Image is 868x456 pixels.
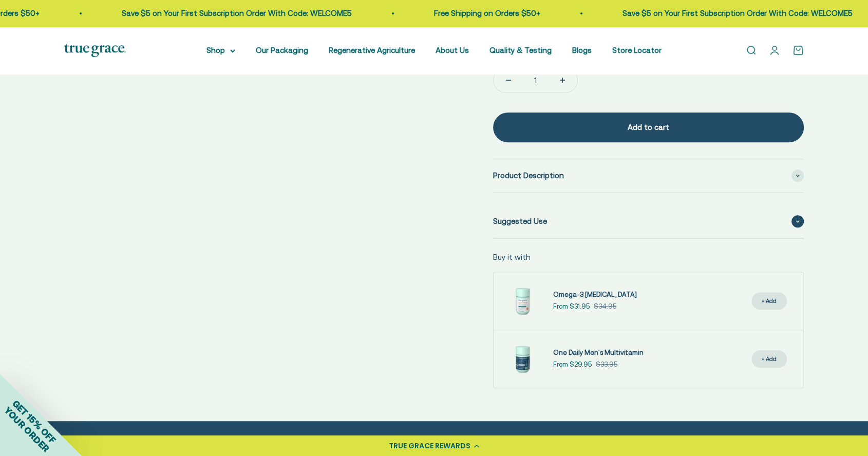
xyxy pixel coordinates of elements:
p: Save $5 on Your First Subscription Order With Code: WELCOME5 [120,7,350,20]
span: Suggested Use [493,215,547,227]
img: Omega-3 Fish Oil for Brain, Heart, and Immune Health* Sustainably sourced, wild-caught Alaskan fi... [502,280,543,321]
compare-at-price: $33.95 [596,359,617,370]
img: One Daily Men's Multivitamin [502,338,543,379]
button: Increase quantity [548,68,577,92]
summary: Shop [206,44,235,56]
a: Our Packaging [256,46,308,54]
a: Omega-3 [MEDICAL_DATA] [553,290,637,300]
span: One Daily Men's Multivitamin [553,349,644,356]
div: + Add [762,296,777,306]
a: About Us [436,46,469,54]
p: Buy it with [493,251,531,263]
a: Store Locator [612,46,662,54]
summary: Product Description [493,159,804,192]
a: Quality & Testing [489,46,552,54]
summary: Suggested Use [493,205,804,238]
button: Add to cart [493,112,804,142]
span: YOUR ORDER [2,405,51,454]
button: + Add [751,292,787,310]
div: Add to cart [514,121,783,134]
button: Decrease quantity [494,68,523,92]
compare-at-price: $34.95 [594,301,616,312]
p: Save $5 on Your First Subscription Order With Code: WELCOME5 [621,7,851,20]
button: + Add [751,350,787,368]
a: Free Shipping on Orders $50+ [432,9,539,17]
sale-price: From $29.95 [553,359,592,370]
span: GET 15% OFF [10,397,58,445]
div: TRUE GRACE REWARDS [389,441,470,451]
div: + Add [762,354,777,364]
span: Product Description [493,169,564,182]
a: One Daily Men's Multivitamin [553,348,644,358]
span: Omega-3 [MEDICAL_DATA] [553,291,637,298]
a: Blogs [572,46,592,54]
sale-price: From $31.95 [553,301,590,312]
a: Regenerative Agriculture [329,46,415,54]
